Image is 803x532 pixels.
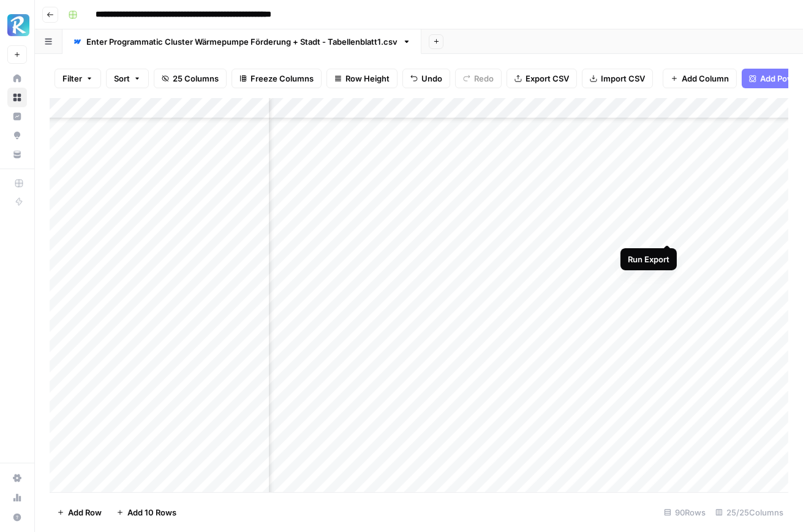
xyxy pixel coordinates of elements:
a: Enter Programmatic Cluster Wärmepumpe Förderung + Stadt - Tabellenblatt1.csv [62,29,421,54]
button: Undo [402,69,450,88]
span: Add Column [682,72,729,85]
span: Sort [114,72,130,85]
a: Usage [7,488,27,507]
a: Your Data [7,145,27,164]
button: Row Height [326,69,398,88]
img: Radyant Logo [7,14,29,36]
button: Add Row [50,503,109,522]
button: Redo [455,69,502,88]
button: Import CSV [582,69,653,88]
span: Export CSV [526,72,569,85]
a: Opportunities [7,126,27,145]
button: Add 10 Rows [109,503,184,522]
span: Filter [62,72,82,85]
div: 25/25 Columns [711,503,788,522]
a: Settings [7,468,27,488]
button: Freeze Columns [232,69,322,88]
button: 25 Columns [154,69,227,88]
div: Run Export [628,253,669,265]
span: 25 Columns [173,72,219,85]
span: Row Height [345,72,390,85]
a: Browse [7,88,27,107]
button: Sort [106,69,149,88]
button: Workspace: Radyant [7,10,27,40]
button: Help + Support [7,507,27,527]
button: Export CSV [507,69,577,88]
span: Add 10 Rows [127,506,176,519]
span: Add Row [68,506,102,519]
button: Filter [55,69,101,88]
a: Home [7,69,27,88]
div: Enter Programmatic Cluster Wärmepumpe Förderung + Stadt - Tabellenblatt1.csv [86,36,398,48]
div: 90 Rows [659,503,711,522]
span: Freeze Columns [251,72,314,85]
button: Add Column [663,69,737,88]
a: Insights [7,107,27,126]
span: Redo [474,72,494,85]
span: Undo [421,72,442,85]
span: Import CSV [601,72,645,85]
